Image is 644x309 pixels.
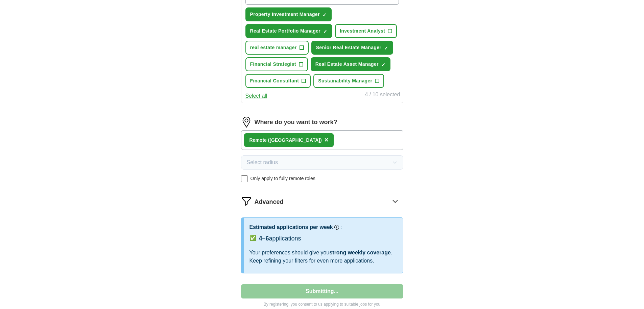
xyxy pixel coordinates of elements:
button: Property Investment Manager✓ [245,7,332,21]
button: Submitting... [241,284,403,298]
button: Real Estate Asset Manager✓ [311,57,390,71]
span: Advanced [255,197,284,207]
span: ✓ [384,45,388,51]
span: Investment Analyst [340,27,385,35]
span: Property Investment Manager [250,11,320,18]
button: Real Estate Portfolio Manager✓ [245,24,333,38]
span: Real Estate Asset Manager [315,61,379,68]
div: applications [259,234,301,243]
div: 4 / 10 selected [365,91,400,100]
span: Senior Real Estate Manager [316,44,382,51]
span: Real Estate Portfolio Manager [250,27,321,35]
span: strong weekly coverage [329,250,390,255]
button: Financial Consultant [245,74,311,88]
span: ✓ [323,29,327,34]
button: Financial Strategist [245,57,308,71]
input: Only apply to fully remote roles [241,175,248,182]
button: Select radius [241,155,403,170]
span: Only apply to fully remote roles [251,175,315,182]
img: filter [241,196,252,207]
span: real estate manager [250,44,297,51]
span: ✓ [323,12,327,18]
p: By registering, you consent to us applying to suitable jobs for you [241,301,403,307]
button: × [325,135,329,145]
button: Senior Real Estate Manager✓ [311,41,393,55]
div: Your preferences should give you . Keep refining your filters for even more applications. [249,249,398,265]
span: ✓ [381,62,385,67]
span: Financial Strategist [250,61,296,68]
button: real estate manager [245,41,309,55]
span: Sustainability Manager [318,77,372,84]
h3: : [340,223,342,231]
span: Select radius [247,158,278,167]
button: Sustainability Manager [313,74,384,88]
img: location.png [241,117,252,128]
h3: Estimated applications per week [249,223,333,231]
div: Remote ([GEOGRAPHIC_DATA]) [249,137,322,144]
span: 4–6 [259,235,269,242]
span: ✅ [249,234,256,242]
button: Select all [245,92,267,100]
span: Financial Consultant [250,77,299,84]
span: × [325,136,329,143]
label: Where do you want to work? [255,118,337,127]
button: Investment Analyst [335,24,397,38]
